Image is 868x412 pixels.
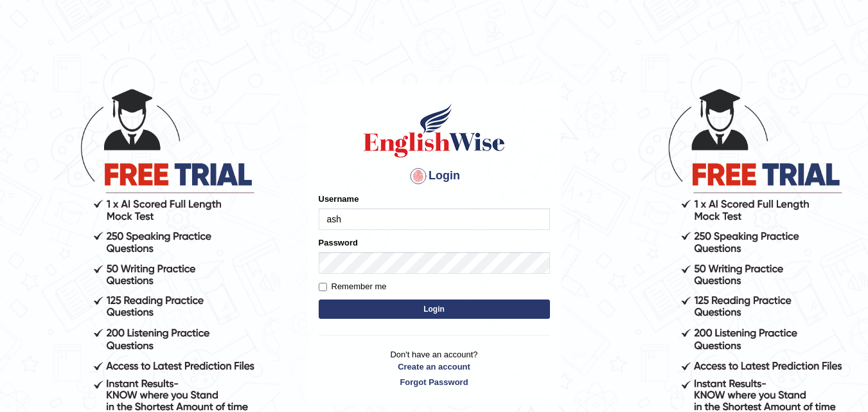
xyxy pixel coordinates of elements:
[319,361,550,373] a: Create an account
[319,280,387,293] label: Remember me
[319,166,550,186] h4: Login
[319,300,550,319] button: Login
[319,237,358,249] label: Password
[361,102,508,159] img: Logo of English Wise sign in for intelligent practice with AI
[319,283,327,291] input: Remember me
[319,193,359,205] label: Username
[319,376,550,388] a: Forgot Password
[319,348,550,388] p: Don't have an account?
